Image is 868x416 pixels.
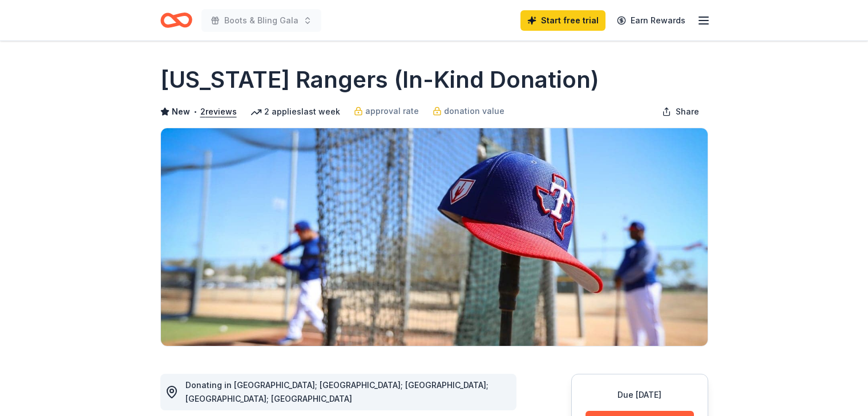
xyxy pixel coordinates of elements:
button: 2reviews [200,105,237,119]
span: Donating in [GEOGRAPHIC_DATA]; [GEOGRAPHIC_DATA]; [GEOGRAPHIC_DATA]; [GEOGRAPHIC_DATA]; [GEOGRAPH... [185,380,488,403]
button: Share [653,100,708,123]
a: donation value [433,104,504,118]
div: Due [DATE] [586,388,694,402]
a: Home [160,7,192,34]
img: Image for Texas Rangers (In-Kind Donation) [161,128,708,346]
span: • [193,107,197,116]
span: Share [676,105,699,119]
button: Boots & Bling Gala [201,9,321,32]
a: approval rate [354,104,419,118]
span: Boots & Bling Gala [224,14,298,27]
a: Start free trial [520,10,605,31]
span: donation value [444,104,504,118]
h1: [US_STATE] Rangers (In-Kind Donation) [160,64,599,96]
a: Earn Rewards [610,10,692,31]
span: New [172,105,190,119]
span: approval rate [365,104,419,118]
div: 2 applies last week [251,105,340,119]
